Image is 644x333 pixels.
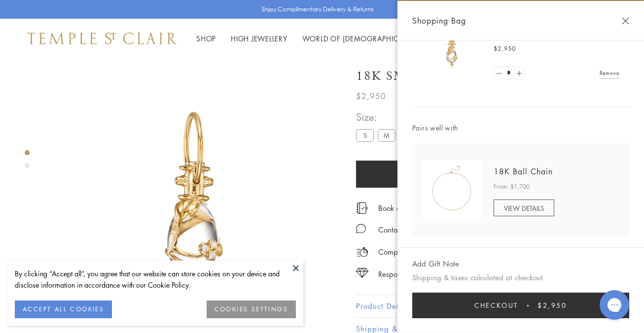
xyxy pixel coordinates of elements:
[422,160,481,220] img: N88805-BC16EXT
[514,67,524,79] a: Set quantity to 2
[622,17,629,25] button: Close Shopping Bag
[474,300,518,311] span: Checkout
[494,182,530,192] span: From: $1,700
[378,224,458,236] div: Contact an Ambassador
[196,33,423,45] nav: Main navigation
[412,293,629,318] button: Checkout $2,950
[595,287,634,323] iframe: Gorgias live chat messenger
[356,268,368,278] img: icon_sourcing.svg
[262,4,374,14] p: Enjoy Complimentary Delivery & Returns
[378,268,447,280] div: Responsible Sourcing
[356,295,612,317] button: Product Details
[356,90,386,102] span: $2,950
[356,161,579,188] button: Add to bag
[412,14,466,27] span: Shopping Bag
[378,129,395,141] label: M
[25,148,30,176] div: Product gallery navigation
[356,129,374,141] label: S
[231,33,287,43] a: High JewelleryHigh Jewellery
[356,109,421,125] span: Size:
[378,202,449,213] a: Book an Appointment
[28,33,177,44] img: Temple St. Clair
[600,67,619,78] a: Remove
[356,202,368,214] img: icon_appointment.svg
[412,271,629,284] p: Shipping & taxes calculated at checkout
[15,268,296,291] div: By clicking “Accept all”, you agree that our website can store cookies on your device and disclos...
[378,246,498,258] p: Complimentary Delivery and Returns
[356,246,368,258] img: icon_delivery.svg
[412,122,629,133] span: Pairs well with
[207,300,296,318] button: COOKIES SETTINGS
[494,166,553,177] a: 18K Ball Chain
[356,67,532,85] h1: 18K Small Vine Amulet
[302,33,423,43] a: World of [DEMOGRAPHIC_DATA]World of [DEMOGRAPHIC_DATA]
[412,258,459,270] button: Add Gift Note
[15,300,112,318] button: ACCEPT ALL COOKIES
[356,224,366,233] img: MessageIcon-01_2.svg
[494,200,554,216] a: VIEW DETAILS
[422,19,481,78] img: P51816-E11VINE
[504,203,544,213] span: VIEW DETAILS
[537,300,567,311] span: $2,950
[196,33,216,43] a: ShopShop
[494,44,516,54] span: $2,950
[494,67,504,79] a: Set quantity to 0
